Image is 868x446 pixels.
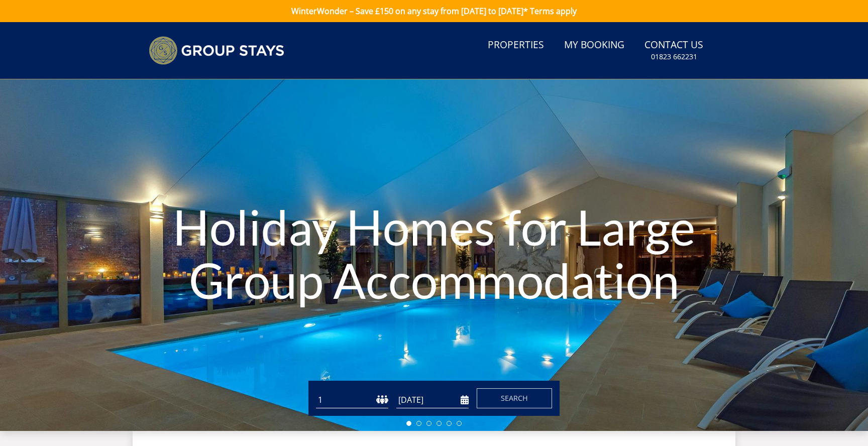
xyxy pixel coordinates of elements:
span: Search [501,393,528,403]
small: 01823 662231 [651,52,697,62]
h1: Holiday Homes for Large Group Accommodation [130,180,738,326]
a: My Booking [560,34,628,57]
button: Search [477,388,552,408]
img: Group Stays [149,36,284,65]
input: Arrival Date [396,392,469,408]
a: Properties [484,34,548,57]
a: Contact Us01823 662231 [640,34,707,67]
